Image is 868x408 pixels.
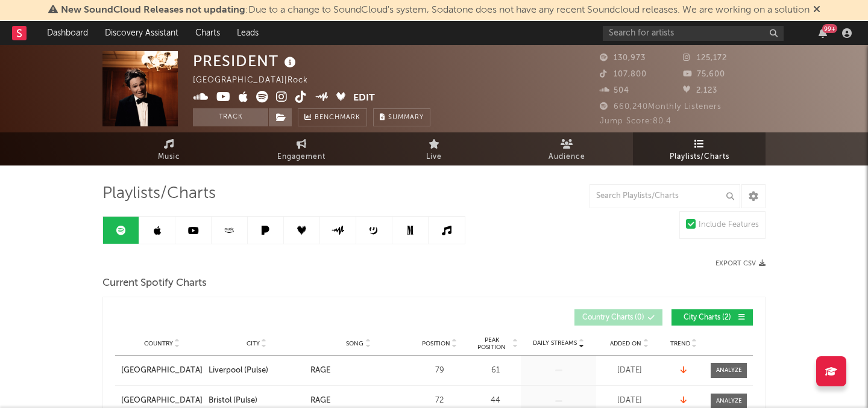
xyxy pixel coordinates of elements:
a: Live [368,132,500,165]
input: Search Playlists/Charts [590,184,740,208]
input: Search for artists [603,26,784,41]
span: Playlists/Charts [670,150,729,164]
a: Playlists/Charts [633,132,766,165]
div: RAGE [310,395,330,407]
div: 61 [473,365,518,377]
span: Summary [388,114,424,121]
div: 79 [412,365,467,377]
span: Benchmark [315,111,360,125]
span: 2,123 [683,87,717,94]
div: Liverpool (Pulse) [209,365,268,377]
span: City [247,340,260,347]
a: [GEOGRAPHIC_DATA] [121,395,203,407]
div: Bristol (Pulse) [209,395,257,407]
span: 75,600 [683,70,725,78]
div: [GEOGRAPHIC_DATA] | Rock [193,73,322,88]
span: Added On [610,340,641,347]
span: Peak Position [473,336,511,351]
div: RAGE [310,365,330,377]
button: Summary [373,108,430,126]
button: Export CSV [715,260,766,267]
span: 130,973 [600,54,646,62]
a: Charts [187,21,228,45]
span: 125,172 [683,54,727,62]
div: [DATE] [599,395,659,407]
span: Song [346,340,363,347]
span: 660,240 Monthly Listeners [600,103,722,111]
span: Position [422,340,450,347]
div: Include Features [699,218,759,232]
a: Leads [228,21,267,45]
a: RAGE [310,395,406,407]
a: Engagement [235,132,368,165]
button: 99+ [819,28,827,38]
button: Track [193,108,268,126]
div: 72 [412,395,467,407]
span: Daily Streams [533,339,577,348]
span: New SoundCloud Releases not updating [61,5,245,15]
div: PRESIDENT [193,51,299,71]
a: RAGE [310,365,406,377]
span: Live [426,150,442,164]
span: : Due to a change to SoundCloud's system, Sodatone does not have any recent Soundcloud releases. ... [61,5,810,15]
button: City Charts(2) [671,309,753,326]
div: 44 [473,395,518,407]
a: Liverpool (Pulse) [209,365,304,377]
a: Discovery Assistant [96,21,187,45]
span: City Charts ( 2 ) [679,314,735,321]
span: Playlists/Charts [102,187,216,201]
span: 504 [600,87,629,94]
span: Trend [670,340,690,347]
span: Audience [549,150,585,164]
span: Country Charts ( 0 ) [582,314,644,321]
span: Country [144,340,173,347]
button: Country Charts(0) [574,309,662,326]
a: Music [102,132,235,165]
button: Edit [353,91,375,106]
span: Engagement [277,150,325,164]
a: Audience [500,132,633,165]
a: [GEOGRAPHIC_DATA] [121,365,203,377]
span: Dismiss [813,5,820,15]
div: 99 + [822,24,837,33]
a: Bristol (Pulse) [209,395,304,407]
span: Jump Score: 80.4 [600,117,671,125]
span: Current Spotify Charts [102,276,207,291]
span: 107,800 [600,70,647,78]
a: Benchmark [298,108,367,126]
a: Dashboard [39,21,96,45]
span: Music [158,150,180,164]
div: [DATE] [599,365,659,377]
